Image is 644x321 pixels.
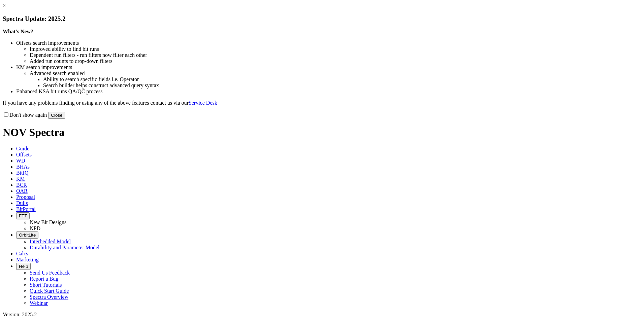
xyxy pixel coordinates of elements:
a: Webinar [30,300,48,306]
span: Offsets [16,152,32,157]
a: Service Desk [189,100,217,106]
a: Spectra Overview [30,294,68,300]
a: Short Tutorials [30,282,62,288]
span: OrbitLite [19,233,36,238]
span: Dulls [16,200,28,206]
a: Quick Start Guide [30,288,69,294]
h3: Spectra Update: 2025.2 [3,15,641,23]
span: OAR [16,188,28,194]
li: Dependent run filters - run filters now filter each other [30,52,641,58]
button: Close [48,112,65,119]
label: Don't show again [3,112,47,118]
a: Interbedded Model [30,239,71,244]
span: FTT [19,213,27,218]
span: BitIQ [16,170,28,176]
a: Report a Bug [30,276,58,282]
a: Send Us Feedback [30,270,70,276]
li: KM search improvements [16,64,641,70]
li: Enhanced KSA bit runs QA/QC process [16,88,641,95]
div: Version: 2025.2 [3,312,641,318]
strong: What's New? [3,29,33,34]
span: Marketing [16,257,39,262]
span: BHAs [16,164,30,170]
span: WD [16,158,25,164]
li: Offsets search improvements [16,40,641,46]
li: Improved ability to find bit runs [30,46,641,52]
a: × [3,3,6,8]
h1: NOV Spectra [3,126,641,139]
span: Proposal [16,194,35,200]
span: BCR [16,182,27,188]
span: Help [19,264,28,269]
a: New Bit Designs [30,219,66,225]
span: Guide [16,146,29,151]
a: Durability and Parameter Model [30,245,100,250]
span: Calcs [16,251,28,256]
span: KM [16,176,25,182]
li: Added run counts to drop-down filters [30,58,641,64]
li: Search builder helps construct advanced query syntax [43,82,641,88]
li: Advanced search enabled [30,70,641,76]
a: NPD [30,225,40,231]
span: BitPortal [16,206,36,212]
li: Ability to search specific fields i.e. Operator [43,76,641,82]
p: If you have any problems finding or using any of the above features contact us via our [3,100,641,106]
input: Don't show again [4,112,8,117]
